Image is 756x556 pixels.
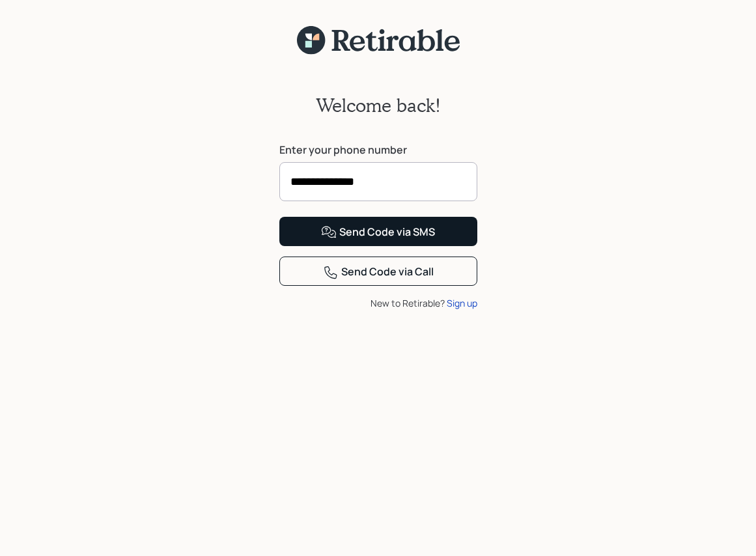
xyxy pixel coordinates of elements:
div: Send Code via SMS [321,225,435,240]
button: Send Code via Call [279,257,477,286]
h2: Welcome back! [316,94,441,117]
label: Enter your phone number [279,143,477,157]
div: Sign up [447,296,477,310]
button: Send Code via SMS [279,217,477,246]
div: Send Code via Call [323,264,434,280]
div: New to Retirable? [279,296,477,310]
